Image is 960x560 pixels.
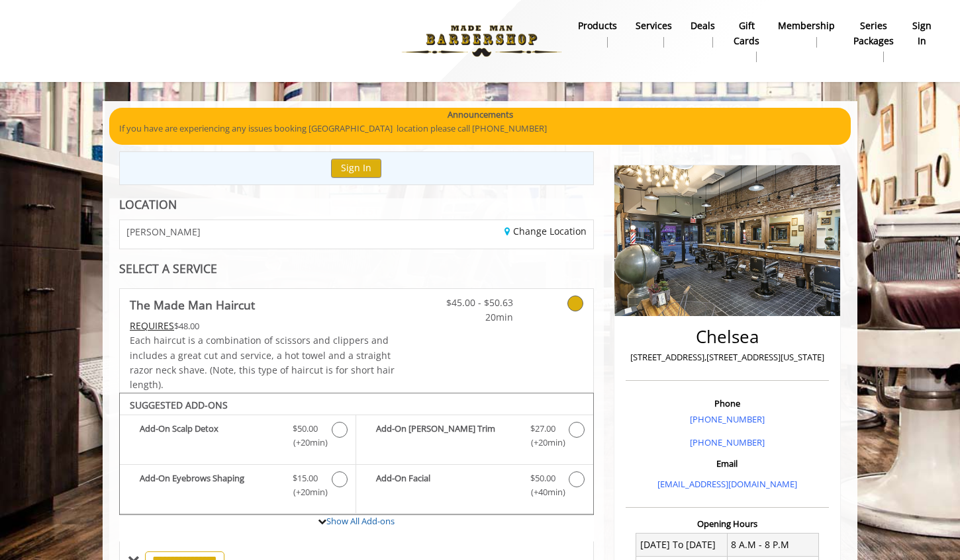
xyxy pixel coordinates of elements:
a: DealsDeals [681,17,724,51]
b: sign in [912,19,932,48]
a: [PHONE_NUMBER] [690,413,765,425]
div: The Made Man Haircut Add-onS [119,393,594,516]
span: $50.00 [530,471,555,485]
img: Made Man Barbershop logo [391,5,573,77]
a: ServicesServices [626,17,681,51]
b: gift cards [734,19,759,48]
span: $15.00 [293,471,318,485]
span: $27.00 [530,422,555,436]
b: Deals [691,19,715,33]
span: [PERSON_NAME] [126,227,201,237]
div: $48.00 [130,319,396,333]
span: (+40min ) [523,485,562,499]
b: Membership [778,19,835,33]
p: [STREET_ADDRESS],[STREET_ADDRESS][US_STATE] [629,350,826,364]
label: Add-On Eyebrows Shaping [126,471,349,502]
b: Series packages [853,19,894,48]
a: Series packagesSeries packages [844,17,903,65]
label: Add-On Facial [363,471,586,502]
button: Sign In [331,159,381,178]
a: sign insign in [903,17,941,51]
b: SUGGESTED ADD-ONS [130,399,228,411]
a: MembershipMembership [769,17,844,51]
h3: Opening Hours [626,519,829,528]
span: (+20min ) [286,436,325,450]
b: products [578,19,617,33]
span: $50.00 [293,422,318,436]
a: Gift cardsgift cards [724,17,769,65]
p: If you have are experiencing any issues booking [GEOGRAPHIC_DATA] location please call [PHONE_NUM... [119,122,841,136]
td: [DATE] To [DATE] [636,534,728,556]
b: Services [636,19,672,33]
a: [EMAIL_ADDRESS][DOMAIN_NAME] [657,478,797,490]
b: Add-On [PERSON_NAME] Trim [376,422,516,450]
b: Announcements [448,108,513,122]
h2: Chelsea [629,327,826,346]
a: Productsproducts [569,17,626,51]
span: This service needs some Advance to be paid before we block your appointment [130,319,174,332]
b: Add-On Facial [376,471,516,499]
a: Show All Add-ons [326,515,395,527]
span: (+20min ) [523,436,562,450]
td: 8 A.M - 8 P.M [727,534,818,556]
h3: Email [629,459,826,468]
b: LOCATION [119,196,177,212]
b: The Made Man Haircut [130,296,255,314]
span: (+20min ) [286,485,325,499]
label: Add-On Beard Trim [363,422,586,453]
h3: Phone [629,399,826,408]
b: Add-On Scalp Detox [140,422,279,450]
span: $45.00 - $50.63 [435,296,513,310]
label: Add-On Scalp Detox [126,422,349,453]
div: SELECT A SERVICE [119,262,594,275]
b: Add-On Eyebrows Shaping [140,471,279,499]
a: Change Location [504,225,587,237]
span: Each haircut is a combination of scissors and clippers and includes a great cut and service, a ho... [130,334,395,391]
a: [PHONE_NUMBER] [690,436,765,448]
span: 20min [435,310,513,325]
